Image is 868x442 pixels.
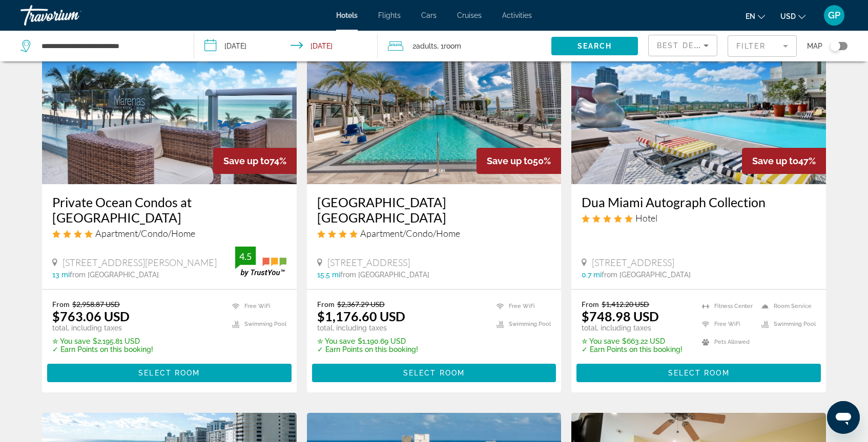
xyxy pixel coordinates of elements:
[807,39,822,53] span: Map
[421,11,437,19] a: Cars
[403,369,465,377] span: Select Room
[52,345,153,353] p: ✓ Earn Points on this booking!
[477,148,561,174] div: 50%
[52,324,153,332] p: total, including taxes
[63,257,217,268] span: [STREET_ADDRESS][PERSON_NAME]
[317,308,405,324] ins: $1,176.60 USD
[437,39,461,53] span: , 1
[756,300,816,313] li: Room Service
[635,212,657,224] span: Hotel
[827,401,860,434] iframe: Button to launch messaging window
[360,228,460,239] span: Apartment/Condo/Home
[312,364,556,382] button: Select Room
[582,308,659,324] ins: $748.98 USD
[780,9,805,24] button: Change currency
[213,148,297,174] div: 74%
[138,369,200,377] span: Select Room
[780,12,796,20] span: USD
[227,300,286,313] li: Free WiFi
[487,156,533,166] span: Save up to
[502,11,532,19] a: Activities
[577,42,612,50] span: Search
[223,156,270,166] span: Save up to
[52,300,70,308] span: From
[312,366,556,378] a: Select Room
[697,336,756,348] li: Pets Allowed
[582,337,619,345] span: ✮ You save
[317,324,418,332] p: total, including taxes
[235,247,286,277] img: trustyou-badge.svg
[194,31,378,61] button: Check-in date: Dec 15, 2025 Check-out date: Dec 19, 2025
[821,5,848,26] button: User Menu
[746,9,765,24] button: Change language
[592,257,674,268] span: [STREET_ADDRESS]
[697,300,756,313] li: Fitness Center
[95,228,195,239] span: Apartment/Condo/Home
[582,194,816,210] a: Dua Miami Autograph Collection
[457,11,482,19] a: Cruises
[576,364,821,382] button: Select Room
[752,156,798,166] span: Save up to
[602,271,691,279] span: from [GEOGRAPHIC_DATA]
[52,271,70,279] span: 13 mi
[742,148,826,174] div: 47%
[317,194,551,225] a: [GEOGRAPHIC_DATA] [GEOGRAPHIC_DATA]
[337,300,385,308] del: $2,367.29 USD
[317,345,418,353] p: ✓ Earn Points on this booking!
[571,20,826,184] img: Hotel image
[657,39,709,52] mat-select: Sort by
[42,20,297,184] img: Hotel image
[227,318,286,330] li: Swimming Pool
[47,364,292,382] button: Select Room
[576,366,821,378] a: Select Room
[582,324,683,332] p: total, including taxes
[52,337,153,345] p: $2,195.81 USD
[444,42,461,50] span: Room
[336,11,358,19] a: Hotels
[52,228,286,239] div: 4 star Apartment
[491,318,551,330] li: Swimming Pool
[378,31,551,61] button: Travelers: 2 adults, 0 children
[416,42,437,50] span: Adults
[378,11,401,19] a: Flights
[491,300,551,313] li: Free WiFi
[317,271,340,279] span: 15.5 mi
[728,35,797,57] button: Filter
[317,228,551,239] div: 4 star Apartment
[657,41,710,50] span: Best Deals
[551,37,638,55] button: Search
[72,300,120,308] del: $2,958.87 USD
[582,300,599,308] span: From
[828,10,840,20] span: GP
[756,318,816,330] li: Swimming Pool
[582,345,683,353] p: ✓ Earn Points on this booking!
[697,318,756,330] li: Free WiFi
[582,212,816,224] div: 5 star Hotel
[746,12,755,20] span: en
[668,369,730,377] span: Select Room
[582,337,683,345] p: $663.22 USD
[582,271,602,279] span: 0.7 mi
[822,41,848,51] button: Toggle map
[70,271,159,279] span: from [GEOGRAPHIC_DATA]
[52,194,286,225] a: Private Ocean Condos at [GEOGRAPHIC_DATA]
[602,300,649,308] del: $1,412.20 USD
[307,20,562,184] img: Hotel image
[20,2,123,29] a: Travorium
[52,308,130,324] ins: $763.06 USD
[317,337,355,345] span: ✮ You save
[235,250,256,262] div: 4.5
[317,300,335,308] span: From
[327,257,410,268] span: [STREET_ADDRESS]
